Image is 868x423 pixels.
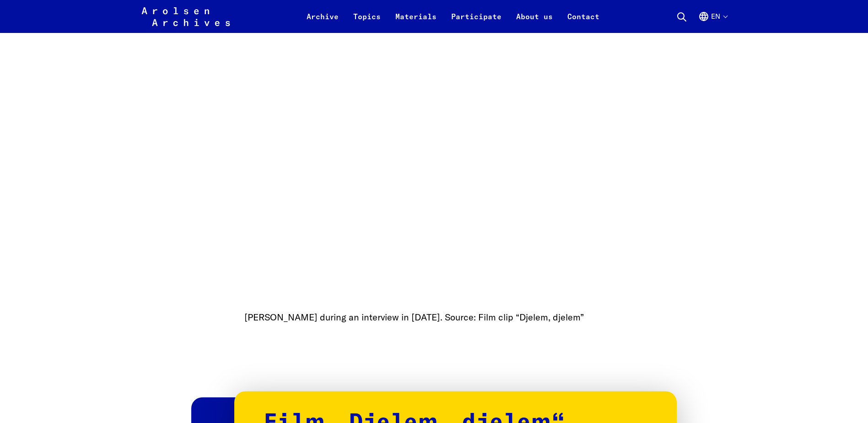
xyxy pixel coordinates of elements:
button: English, language selection [698,11,727,33]
a: Contact [560,11,607,33]
a: Participate [444,11,509,33]
figcaption: [PERSON_NAME] during an interview in [DATE]. Source: Film clip “Djelem, djelem” [241,310,628,324]
a: Topics [346,11,388,33]
a: About us [509,11,560,33]
nav: Primary [299,5,607,27]
a: Archive [299,11,346,33]
a: Materials [388,11,444,33]
iframe: Ramona_Sendlinger_Teil1 [191,29,677,302]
